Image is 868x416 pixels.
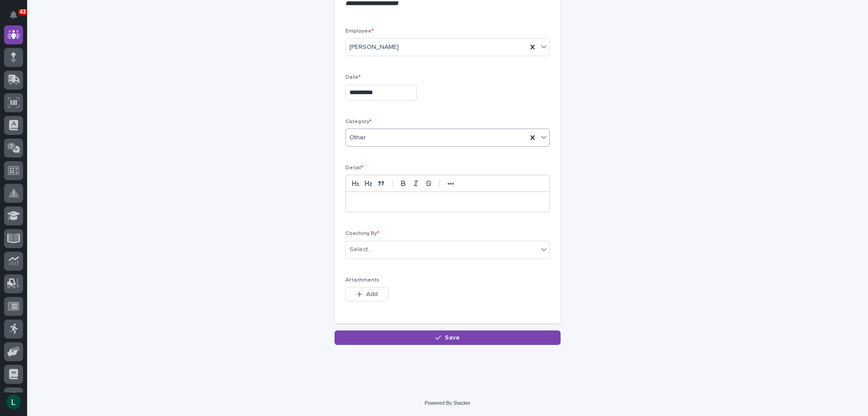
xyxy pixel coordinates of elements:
[448,180,454,187] strong: •••
[4,5,23,24] button: Notifications
[425,400,470,406] a: Powered By Stacker
[345,29,374,34] span: Employee
[345,165,363,171] span: Detail
[349,133,366,143] span: Other
[345,75,361,80] span: Date
[345,287,389,301] button: Add
[444,178,457,189] button: •••
[345,119,372,124] span: Category
[11,11,23,25] div: Notifications43
[366,291,377,297] span: Add
[4,392,23,411] button: users-avatar
[345,231,379,236] span: Coaching By
[345,277,379,283] span: Attachments
[349,43,399,52] span: [PERSON_NAME]
[20,9,26,15] p: 43
[445,335,460,341] span: Save
[349,245,372,254] div: Select...
[335,330,561,345] button: Save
